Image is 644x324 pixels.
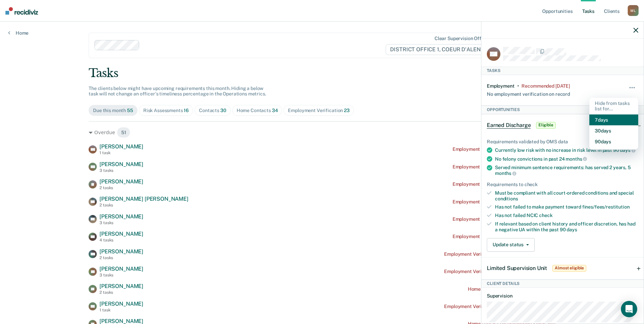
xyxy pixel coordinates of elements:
button: 30 days [589,125,638,136]
div: 4 tasks [99,238,143,242]
div: 3 tasks [99,168,143,173]
div: No felony convictions in past 24 [495,156,638,162]
span: 55 [127,108,133,113]
span: [PERSON_NAME] [99,161,143,167]
div: • [517,83,519,89]
div: Limited Supervision UnitAlmost eligible [481,257,644,279]
div: Tasks [481,67,644,75]
span: Almost eligible [552,265,586,272]
div: Employment Verification recommended [DATE] [453,181,555,187]
div: Requirements to check [487,182,638,187]
span: days [620,147,635,153]
div: Employment Verification recommended [DATE] [453,216,555,222]
button: Update status [487,238,535,252]
span: conditions [495,196,518,201]
div: Must be compliant with all court-ordered conditions and special [495,190,638,202]
div: Opportunities [481,106,644,114]
div: Home contact recommended a year ago [468,286,555,292]
div: Due this month [93,108,133,113]
span: months [495,170,516,176]
span: fines/fees/restitution [582,204,630,210]
span: [PERSON_NAME] [99,248,143,255]
div: 1 task [99,150,143,155]
span: 51 [117,127,131,138]
dt: Supervision [487,293,638,299]
span: Earned Discharge [487,122,531,129]
button: 7 days [589,114,638,125]
div: Employment Verification recommended a year ago [444,269,555,274]
div: 2 tasks [99,203,188,208]
div: Hide from tasks list for... [589,98,638,115]
span: DISTRICT OFFICE 1, COEUR D'ALENE [386,44,494,55]
div: Requirements validated by OMS data [487,139,638,145]
div: Has not failed NCIC [495,213,638,218]
div: 3 tasks [99,220,143,225]
div: No employment verification on record [487,89,570,97]
div: M L [628,5,639,16]
div: 2 tasks [99,255,143,260]
div: Risk Assessments [143,108,189,113]
span: check [539,213,552,218]
span: [PERSON_NAME] [99,231,143,237]
div: Currently low risk with no increase in risk level in past 90 [495,147,638,153]
div: Has not failed to make payment toward [495,204,638,210]
div: Employment Verification recommended [DATE] [453,146,555,152]
button: 90 days [589,136,638,147]
div: Client Details [481,280,644,288]
span: Limited Supervision Unit [487,265,547,271]
span: [PERSON_NAME] [99,178,143,185]
span: days [567,227,577,232]
div: Home Contacts [237,108,278,113]
div: Employment Verification recommended [DATE] [453,199,555,205]
div: Employment Verification recommended a year ago [444,304,555,309]
div: 1 task [99,308,143,312]
div: Clear supervision officers [435,36,492,41]
span: months [566,156,587,162]
div: 2 tasks [99,290,143,295]
div: Employment Verification recommended [DATE] [453,164,555,170]
span: 30 [220,108,226,113]
div: 3 tasks [99,273,143,277]
span: The clients below might have upcoming requirements this month. Hiding a below task will not chang... [89,86,266,97]
span: 23 [344,108,350,113]
span: Eligible [536,122,555,129]
div: Employment [487,83,515,89]
span: 16 [184,108,189,113]
div: Tasks [89,66,555,80]
div: Open Intercom Messenger [621,301,637,317]
span: [PERSON_NAME] [99,301,143,307]
div: 2 tasks [99,185,143,190]
div: Employment Verification recommended [DATE] [453,234,555,239]
div: Contacts [199,108,226,113]
div: Earned DischargeEligible [481,114,644,136]
img: Recidiviz [5,7,38,15]
span: 34 [272,108,278,113]
a: Home [8,30,29,36]
div: Employment Verification recommended a year ago [444,251,555,257]
div: If relevant based on client history and officer discretion, has had a negative UA within the past 90 [495,221,638,233]
div: Overdue [89,127,555,138]
span: [PERSON_NAME] [PERSON_NAME] [99,196,188,202]
div: Employment Verification [288,108,349,113]
span: [PERSON_NAME] [99,283,143,289]
span: [PERSON_NAME] [99,213,143,220]
span: [PERSON_NAME] [99,143,143,150]
span: [PERSON_NAME] [99,266,143,272]
div: Served minimum sentence requirements: has served 2 years, 5 [495,165,638,176]
div: Recommended 2 years ago [521,83,570,89]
